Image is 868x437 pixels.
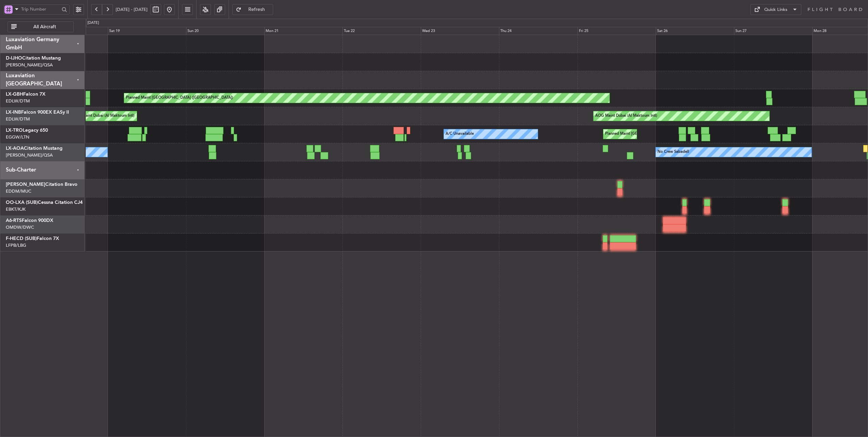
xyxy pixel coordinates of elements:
[67,111,134,121] div: Planned Maint Dubai (Al Maktoum Intl)
[343,27,421,35] div: Tue 22
[657,147,689,157] div: No Crew Sabadell
[446,129,474,139] div: A/C Unavailable
[6,236,59,241] a: F-HECD (SUB)Falcon 7X
[578,27,656,35] div: Fri 25
[6,92,46,97] a: LX-GBHFalcon 7X
[656,27,734,35] div: Sat 26
[595,111,657,121] div: AOG Maint Dubai (Al Maktoum Intl)
[605,129,712,139] div: Planned Maint [GEOGRAPHIC_DATA] ([GEOGRAPHIC_DATA])
[264,27,343,35] div: Mon 21
[6,218,53,223] a: A6-RTSFalcon 900DX
[6,56,22,61] span: D-IJHO
[6,200,83,205] a: OO-LXA (SUB)Cessna Citation CJ4
[6,128,23,133] span: LX-TRO
[186,27,264,35] div: Sun 20
[6,98,30,104] a: EDLW/DTM
[6,110,69,115] a: LX-INBFalcon 900EX EASy II
[6,224,34,230] a: OMDW/DWC
[6,134,29,140] a: EGGW/LTN
[421,27,499,35] div: Wed 23
[21,4,60,14] input: Trip Number
[499,27,577,35] div: Thu 24
[6,146,63,151] a: LX-AOACitation Mustang
[87,20,99,26] div: [DATE]
[232,4,273,15] button: Refresh
[6,242,26,248] a: LFPB/LBG
[6,62,53,68] a: [PERSON_NAME]/QSA
[750,4,801,15] button: Quick Links
[116,6,148,13] span: [DATE] - [DATE]
[18,25,71,29] span: All Aircraft
[764,6,787,13] div: Quick Links
[6,218,22,223] span: A6-RTS
[6,188,31,194] a: EDDM/MUC
[7,21,74,32] button: All Aircraft
[243,7,271,12] span: Refresh
[6,110,21,115] span: LX-INB
[6,236,37,241] span: F-HECD (SUB)
[6,182,45,187] span: [PERSON_NAME]
[108,27,186,35] div: Sat 19
[6,152,53,158] a: [PERSON_NAME]/QSA
[6,92,23,97] span: LX-GBH
[6,182,78,187] a: [PERSON_NAME]Citation Bravo
[6,146,24,151] span: LX-AOA
[6,116,30,122] a: EDLW/DTM
[6,206,26,212] a: EBKT/KJK
[126,93,233,103] div: Planned Maint [GEOGRAPHIC_DATA] ([GEOGRAPHIC_DATA])
[6,128,48,133] a: LX-TROLegacy 650
[6,56,61,61] a: D-IJHOCitation Mustang
[6,200,38,205] span: OO-LXA (SUB)
[734,27,812,35] div: Sun 27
